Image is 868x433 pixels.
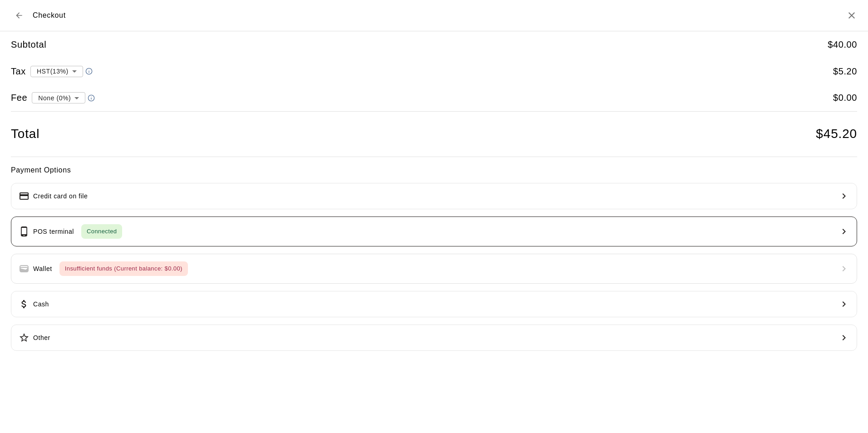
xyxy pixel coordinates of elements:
[11,126,39,142] h4: Total
[11,7,27,24] button: Back to cart
[11,7,66,24] div: Checkout
[11,92,27,104] h5: Fee
[11,164,857,176] h6: Payment Options
[846,10,857,21] button: Close
[33,300,49,309] p: Cash
[33,192,88,201] p: Credit card on file
[33,227,74,236] p: POS terminal
[833,65,857,78] h5: $ 5.20
[11,291,857,317] button: Cash
[32,89,85,106] div: None (0%)
[81,226,122,237] span: Connected
[11,325,857,351] button: Other
[828,39,857,51] h5: $ 40.00
[11,65,26,78] h5: Tax
[11,39,46,51] h5: Subtotal
[30,63,83,79] div: HST ( 13 %)
[833,92,857,104] h5: $ 0.00
[816,126,857,142] h4: $ 45.20
[11,216,857,246] button: POS terminalConnected
[33,333,50,343] p: Other
[11,183,857,209] button: Credit card on file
